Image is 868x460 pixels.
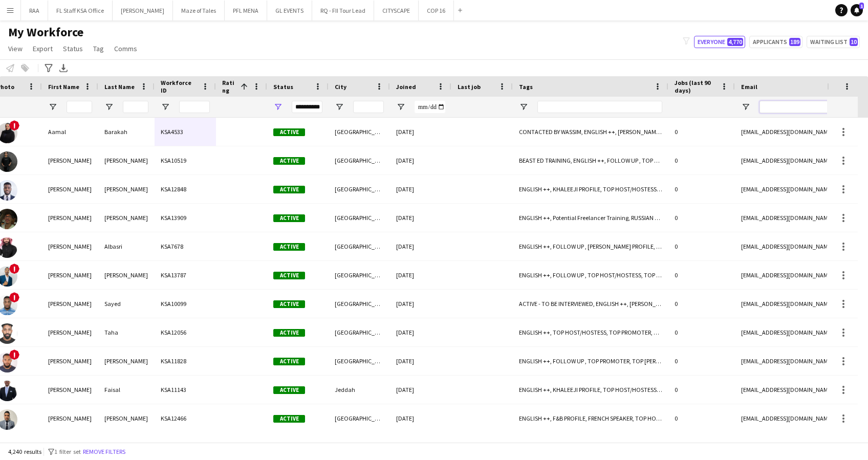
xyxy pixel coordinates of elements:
[8,44,23,53] span: View
[98,261,155,289] div: [PERSON_NAME]
[390,376,451,404] div: [DATE]
[98,146,155,174] div: [PERSON_NAME]
[161,79,198,94] span: Workforce ID
[48,1,113,20] button: FL Staff KSA Office
[98,347,155,375] div: [PERSON_NAME]
[155,376,216,404] div: KSA11143
[390,232,451,260] div: [DATE]
[48,102,57,112] button: Open Filter Menu
[155,146,216,174] div: KSA10519
[668,376,735,404] div: 0
[513,376,668,404] div: ENGLISH ++, KHALEEJI PROFILE, TOP HOST/HOSTESS, TOP PROMOTER, TOP [PERSON_NAME]
[390,404,451,432] div: [DATE]
[329,404,390,432] div: [GEOGRAPHIC_DATA]
[273,300,305,308] span: Active
[273,329,305,337] span: Active
[374,1,419,20] button: CITYSCAPE
[727,38,743,46] span: 4,770
[329,261,390,289] div: [GEOGRAPHIC_DATA]
[329,146,390,174] div: [GEOGRAPHIC_DATA]
[114,44,137,53] span: Comms
[98,318,155,346] div: Taha
[42,347,98,375] div: [PERSON_NAME]
[850,38,858,46] span: 10
[9,264,19,274] span: !
[9,349,19,360] span: !
[519,102,528,112] button: Open Filter Menu
[48,83,79,91] span: First Name
[390,118,451,146] div: [DATE]
[353,101,384,113] input: City Filter Input
[329,204,390,232] div: [GEOGRAPHIC_DATA]
[155,318,216,346] div: KSA12056
[390,261,451,289] div: [DATE]
[98,376,155,404] div: Faisal
[329,376,390,404] div: Jeddah
[273,214,305,222] span: Active
[513,232,668,260] div: ENGLISH ++, FOLLOW UP , [PERSON_NAME] PROFILE, SAUDI NATIONAL, TOP HOST/HOSTESS, TOP PROMOTER
[329,118,390,146] div: [GEOGRAPHIC_DATA]
[749,36,802,48] button: Applicants189
[859,3,864,9] span: 1
[161,102,170,112] button: Open Filter Menu
[329,347,390,375] div: [GEOGRAPHIC_DATA]
[104,83,135,91] span: Last Name
[59,42,87,55] a: Status
[42,204,98,232] div: [PERSON_NAME]
[9,292,19,302] span: !
[668,404,735,432] div: 0
[93,44,104,53] span: Tag
[155,347,216,375] div: KSA11828
[789,38,800,46] span: 189
[98,290,155,318] div: Sayed
[335,102,344,112] button: Open Filter Menu
[329,175,390,203] div: [GEOGRAPHIC_DATA]
[98,175,155,203] div: [PERSON_NAME]
[851,4,863,16] a: 1
[155,118,216,146] div: KSA4533
[273,102,283,112] button: Open Filter Menu
[415,101,445,113] input: Joined Filter Input
[329,318,390,346] div: [GEOGRAPHIC_DATA]
[513,146,668,174] div: BEAST ED TRAINING, ENGLISH ++, FOLLOW UP , TOP HOST/HOSTESS, TOP PROMOTER, TOP [PERSON_NAME]
[42,318,98,346] div: [PERSON_NAME]
[89,42,108,55] a: Tag
[98,232,155,260] div: Albasri
[513,318,668,346] div: ENGLISH ++, TOP HOST/HOSTESS, TOP PROMOTER, TOP [PERSON_NAME]
[668,175,735,203] div: 0
[694,36,745,48] button: Everyone4,770
[675,79,717,94] span: Jobs (last 90 days)
[42,290,98,318] div: [PERSON_NAME]
[273,415,305,423] span: Active
[155,175,216,203] div: KSA12848
[4,42,27,55] a: View
[42,232,98,260] div: [PERSON_NAME]
[104,102,114,112] button: Open Filter Menu
[42,175,98,203] div: [PERSON_NAME]
[390,290,451,318] div: [DATE]
[21,1,48,20] button: RAA
[81,446,127,457] button: Remove filters
[396,102,405,112] button: Open Filter Menu
[668,290,735,318] div: 0
[155,204,216,232] div: KSA13909
[513,261,668,289] div: ENGLISH ++, FOLLOW UP , TOP HOST/HOSTESS, TOP [PERSON_NAME]
[273,186,305,193] span: Active
[110,42,141,55] a: Comms
[8,25,83,40] span: My Workforce
[273,83,293,91] span: Status
[741,102,750,112] button: Open Filter Menu
[419,1,454,20] button: COP 16
[390,146,451,174] div: [DATE]
[458,83,481,91] span: Last job
[42,376,98,404] div: [PERSON_NAME]
[273,157,305,165] span: Active
[273,358,305,365] span: Active
[179,101,210,113] input: Workforce ID Filter Input
[668,204,735,232] div: 0
[396,83,416,91] span: Joined
[390,318,451,346] div: [DATE]
[513,118,668,146] div: CONTACTED BY WASSIM, ENGLISH ++, [PERSON_NAME] PROFILE, TOP HOST/HOSTESS, TOP PROMOTER, TOP [PERS...
[98,204,155,232] div: [PERSON_NAME]
[668,118,735,146] div: 0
